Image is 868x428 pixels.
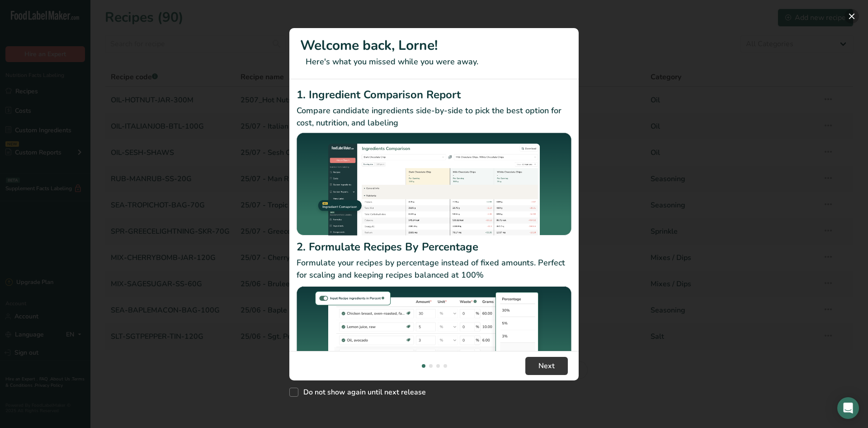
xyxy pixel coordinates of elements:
img: Ingredient Comparison Report [297,133,571,236]
p: Compare candidate ingredients side-by-side to pick the best option for cost, nutrition, and labeling [297,105,571,129]
h2: 2. Formulate Recipes By Percentage [297,239,571,255]
button: Next [525,357,568,375]
div: Open Intercom Messenger [837,397,859,419]
h1: Welcome back, Lorne! [300,35,568,56]
p: Here's what you missed while you were away. [300,56,568,68]
p: Formulate your recipes by percentage instead of fixed amounts. Perfect for scaling and keeping re... [297,257,571,281]
h2: 1. Ingredient Comparison Report [297,87,571,103]
img: Formulate Recipes By Percentage [297,285,571,394]
span: Do not show again until next release [298,388,426,397]
span: Next [538,361,555,371]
